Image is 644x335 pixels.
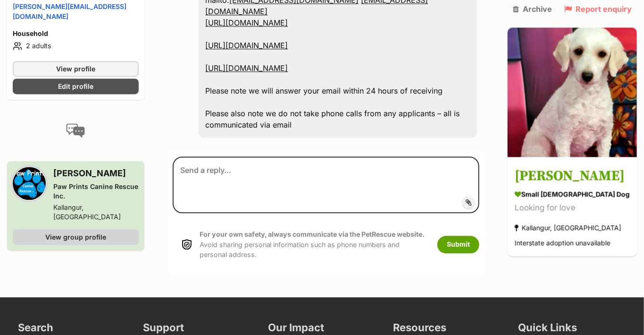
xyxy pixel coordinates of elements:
strong: For your own safety, always communicate via the PetRescue website. [200,230,425,238]
div: Kallangur, [GEOGRAPHIC_DATA] [515,222,621,234]
p: Avoid sharing personal information such as phone numbers and personal address. [200,229,428,259]
img: Paw Prints Canine Rescue Inc. profile pic [13,166,46,199]
a: [URL][DOMAIN_NAME] [206,63,288,73]
span: Interstate adoption unavailable [515,239,611,247]
a: [URL][DOMAIN_NAME] [206,18,288,27]
span: View group profile [45,232,106,241]
button: Submit [437,236,479,253]
a: [PERSON_NAME][EMAIL_ADDRESS][DOMAIN_NAME] [13,2,126,20]
span: View profile [56,63,95,73]
a: [PERSON_NAME] small [DEMOGRAPHIC_DATA] Dog Looking for love Kallangur, [GEOGRAPHIC_DATA] Intersta... [508,159,637,257]
div: small [DEMOGRAPHIC_DATA] Dog [515,189,630,199]
div: Looking for love [515,202,630,215]
h3: [PERSON_NAME] [53,166,139,180]
a: Edit profile [13,78,139,94]
h4: Household [13,28,139,38]
div: Paw Prints Canine Rescue Inc. [53,181,139,200]
li: 2 adults [13,40,139,51]
img: conversation-icon-4a6f8262b818ee0b60e3300018af0b2d0b884aa5de6e9bcb8d3d4eeb1a70a7c4.svg [66,123,85,137]
img: Ali [508,27,637,157]
a: Archive [513,5,552,13]
a: View group profile [13,229,139,244]
div: Kallangur, [GEOGRAPHIC_DATA] [53,202,139,221]
h3: [PERSON_NAME] [515,166,630,187]
span: Edit profile [58,81,93,91]
a: [URL][DOMAIN_NAME] [206,41,288,50]
a: Report enquiry [564,5,632,13]
a: View profile [13,60,139,76]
